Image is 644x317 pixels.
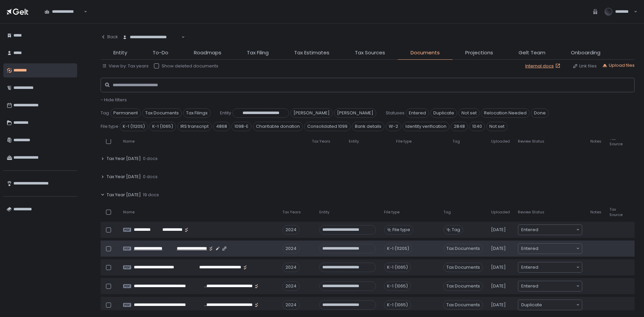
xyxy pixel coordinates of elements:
span: Tax Documents [443,281,483,291]
span: File type [396,139,412,144]
span: Statuses [386,110,405,116]
div: Search for option [518,244,582,254]
span: Entered [521,245,538,252]
input: Search for option [538,245,576,252]
input: Search for option [538,226,576,233]
button: - Hide filters [101,97,127,103]
span: 19 docs [143,192,159,198]
span: IRS transcript [177,122,212,131]
span: Not set [459,108,480,118]
span: Bank details [352,122,384,131]
span: [DATE] [491,264,506,270]
span: Tax Years [312,139,330,144]
div: 2024 [282,281,300,291]
span: File type [392,227,410,233]
div: Search for option [518,300,582,310]
input: Search for option [542,302,576,308]
input: Search for option [538,283,576,289]
span: Review Status [518,210,544,215]
span: 0 docs [143,156,158,162]
div: Back [101,34,118,40]
span: Documents [411,49,440,57]
span: Not set [486,122,507,131]
span: [PERSON_NAME] [290,108,333,118]
span: [PERSON_NAME] [334,108,376,118]
div: Search for option [518,225,582,235]
span: Entered [521,264,538,271]
div: 2024 [282,225,300,234]
span: Done [531,108,549,118]
span: Entity [319,210,329,215]
span: Tax Documents [142,108,182,118]
span: Tag [443,210,451,215]
div: 2024 [282,244,300,253]
span: K-1 (1065) [149,122,176,131]
span: Tax Year [DATE] [107,174,141,180]
span: Notes [590,210,601,215]
span: Tax Estimates [294,49,329,57]
span: Uploaded [491,210,510,215]
div: 2024 [282,300,300,310]
span: Tag [452,227,460,233]
span: [DATE] [491,246,506,252]
div: K-1 (1065) [384,281,411,291]
span: Duplicate [521,302,542,308]
span: Tax Filings [183,108,211,118]
span: Relocation Needed [481,108,530,118]
span: K-1 (1120S) [120,122,148,131]
span: Tax Year [DATE] [107,192,141,198]
span: Tax Filing [247,49,269,57]
span: Entered [406,108,429,118]
div: Search for option [518,281,582,291]
span: Notes [590,139,601,144]
span: File type [101,123,118,129]
span: Tax Years [282,210,301,215]
span: Uploaded [491,139,510,144]
span: 1040 [469,122,485,131]
span: Consolidated 1099 [304,122,351,131]
button: Upload files [602,62,635,68]
div: Search for option [518,262,582,272]
span: [DATE] [491,283,506,289]
span: 2848 [451,122,468,131]
span: Name [123,210,135,215]
div: Search for option [40,5,87,19]
div: K-1 (1065) [384,300,411,310]
span: Tag [452,139,460,144]
span: Tax Documents [443,300,483,310]
input: Search for option [538,264,576,271]
span: Roadmaps [194,49,221,57]
div: K-1 (1120S) [384,244,412,253]
span: Tax Documents [443,244,483,253]
span: 1098-E [231,122,252,131]
div: K-1 (1065) [384,263,411,272]
span: Tax Source [609,207,623,217]
div: 2024 [282,263,300,272]
span: Name [123,139,135,144]
span: Tax Source [609,136,623,146]
span: 4868 [213,122,230,131]
span: Identity verification [402,122,449,131]
span: Entered [521,283,538,289]
span: Projections [465,49,493,57]
span: Tax Year [DATE] [107,156,141,162]
span: Onboarding [571,49,600,57]
span: Permanent [110,108,141,118]
span: Gelt Team [519,49,545,57]
button: View by: Tax years [102,63,149,69]
span: - Hide filters [101,97,127,103]
span: To-Do [153,49,168,57]
span: Tax Documents [443,263,483,272]
span: Entity [349,139,359,144]
span: W-2 [386,122,401,131]
input: Search for option [180,34,181,41]
span: Charitable donation [253,122,303,131]
span: Entity [220,110,231,116]
div: Search for option [118,30,185,44]
span: Tax Sources [355,49,385,57]
span: File type [384,210,399,215]
span: Tag [101,110,109,116]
